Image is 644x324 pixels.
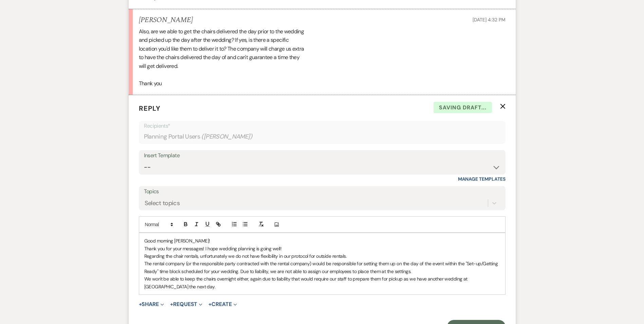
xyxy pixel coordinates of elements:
span: + [208,302,211,307]
p: Recipients* [144,122,500,130]
p: The rental company (or the responsible party contracted with the rental company) would be respons... [144,260,500,275]
label: Topics [144,187,500,197]
div: Planning Portal Users [144,130,500,143]
button: Request [170,302,202,307]
button: Create [208,302,237,307]
p: Thank you for your messages! I hope wedding planning is going well! [144,245,500,252]
a: Manage Templates [458,176,505,182]
div: Select topics [145,199,180,208]
span: + [170,302,173,307]
span: Reply [139,104,161,113]
h5: [PERSON_NAME] [139,16,193,24]
span: + [139,302,142,307]
span: Saving draft... [434,102,492,113]
span: ( [PERSON_NAME] ) [201,132,252,141]
div: Also, are we able to get the chairs delivered the day prior to the wedding and picked up the day ... [139,27,505,88]
div: Insert Template [144,151,500,161]
p: We won't be able to keep the chairs overnight either, again due to liability that would require o... [144,275,500,290]
button: Share [139,302,164,307]
span: [DATE] 4:32 PM [473,17,505,23]
p: Good morning [PERSON_NAME]! [144,237,500,245]
p: Regarding the chair rentals, unfortunately we do not have flexibility in our protocol for outside... [144,252,500,260]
